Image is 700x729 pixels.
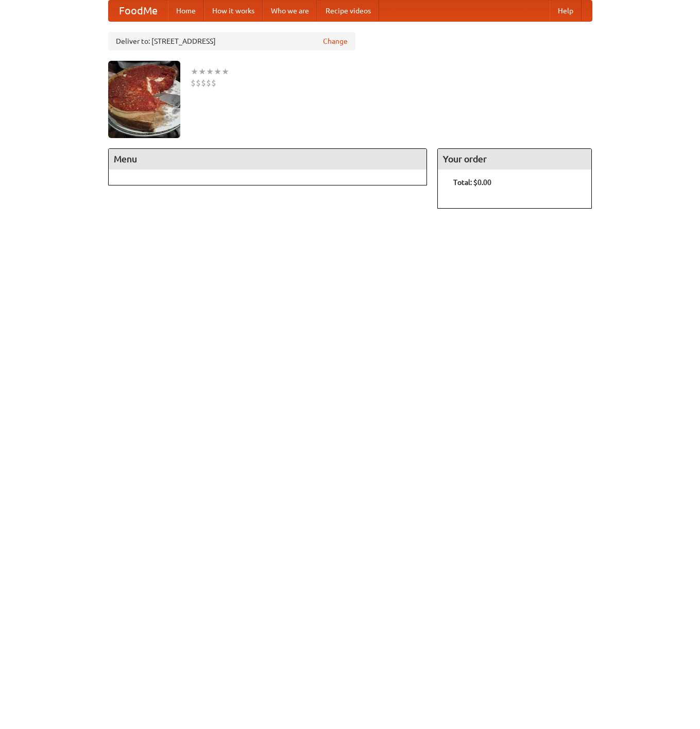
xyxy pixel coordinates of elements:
a: Recipe videos [317,1,379,21]
li: $ [196,77,201,89]
a: Change [323,36,348,46]
div: Deliver to: [STREET_ADDRESS] [108,32,355,50]
li: ★ [206,66,214,77]
li: $ [191,77,196,89]
a: Help [550,1,582,21]
li: ★ [198,66,206,77]
h4: Menu [109,149,427,169]
li: $ [211,77,216,89]
li: $ [201,77,206,89]
a: Who we are [263,1,317,21]
li: $ [206,77,211,89]
a: How it works [204,1,263,21]
b: Total: $0.00 [453,178,491,187]
a: Home [168,1,204,21]
li: ★ [191,66,198,77]
a: FoodMe [109,1,168,21]
li: ★ [214,66,221,77]
li: ★ [221,66,229,77]
h4: Your order [438,149,591,169]
img: angular.jpg [108,61,180,138]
